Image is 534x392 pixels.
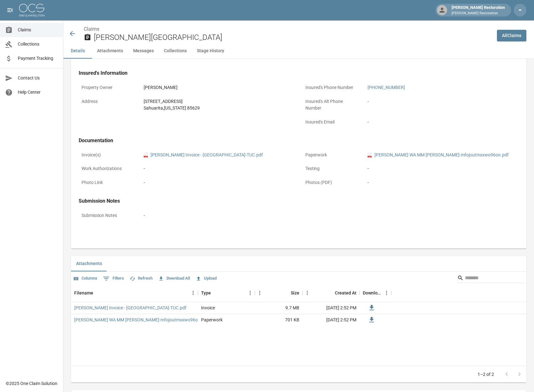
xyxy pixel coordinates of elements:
p: Submission Notes [79,209,136,222]
p: 1–2 of 2 [478,371,494,377]
button: Show filters [101,274,126,284]
p: Testing [303,162,360,175]
div: - [144,212,145,219]
h4: Documentation [79,137,519,144]
button: Stage History [192,43,229,59]
p: Invoice(s) [79,149,136,161]
div: - [368,119,369,125]
div: Size [255,284,303,302]
p: Insured's Email [303,116,360,128]
div: Invoice [201,305,215,311]
button: Menu [255,288,264,298]
button: Menu [382,288,391,298]
span: Help Center [18,89,58,96]
button: Messages [128,43,159,59]
a: [PERSON_NAME] Invoice - [GEOGRAPHIC_DATA]-TUC.pdf [74,305,186,311]
button: Select columns [72,274,99,283]
span: Payment Tracking [18,55,58,62]
p: Photos (PDF) [303,176,360,189]
span: Collections [18,41,58,47]
div: - [368,179,516,186]
p: Address [79,95,136,108]
img: ocs-logo-white-transparent.png [19,4,44,16]
div: anchor tabs [63,43,534,59]
div: [STREET_ADDRESS] [144,98,200,105]
h2: [PERSON_NAME][GEOGRAPHIC_DATA] [94,33,492,42]
button: Attachments [92,43,128,59]
a: Claims [84,26,99,32]
div: © 2025 One Claim Solution [6,380,57,387]
a: pdf[PERSON_NAME] Invoice - [GEOGRAPHIC_DATA]-TUC.pdf [144,152,263,158]
span: Claims [18,27,58,33]
button: Details [63,43,92,59]
div: Download [363,284,382,302]
h4: Insured's Information [79,70,519,76]
div: 701 KB [255,314,303,326]
a: pdf[PERSON_NAME] WA MM [PERSON_NAME]-mfojoutmsxwo96on.pdf [368,152,509,158]
a: [PHONE_NUMBER] [368,85,405,90]
button: Menu [188,288,198,298]
div: Type [201,284,211,302]
div: Search [457,273,525,284]
div: [DATE] 2:52 PM [303,314,360,326]
div: [DATE] 2:52 PM [303,302,360,314]
div: Filename [71,284,198,302]
p: Photo Link [79,176,136,189]
a: AllClaims [497,30,526,41]
div: Created At [303,284,360,302]
p: [PERSON_NAME] Restoration [452,11,505,16]
div: Created At [335,284,356,302]
button: Menu [245,288,255,298]
div: [PERSON_NAME] Restoration [449,4,507,16]
div: - [368,98,369,105]
div: Paperwork [201,317,223,323]
button: Attachments [71,256,107,271]
h4: Submission Notes [79,198,519,204]
button: Upload [194,274,218,283]
a: [PERSON_NAME] WA MM [PERSON_NAME]-mfojoutmsxwo96on.pdf [74,317,208,323]
div: Filename [74,284,93,302]
div: Sahuarita , [US_STATE] 85629 [144,105,200,111]
p: Paperwork [303,149,360,161]
div: - [144,165,292,172]
p: Work Authorizations [79,162,136,175]
button: open drawer [4,4,16,16]
div: Type [198,284,255,302]
button: Refresh [128,274,154,283]
button: Collections [159,43,192,59]
div: Size [291,284,299,302]
div: Download [360,284,391,302]
span: Contact Us [18,75,58,81]
div: 9.7 MB [255,302,303,314]
div: - [368,165,516,172]
div: [PERSON_NAME] [144,84,178,91]
p: Property Owner [79,81,136,94]
p: Insured's Phone Number [303,81,360,94]
button: Menu [303,288,312,298]
button: Download All [157,274,192,283]
div: - [144,179,145,186]
div: related-list tabs [71,256,526,271]
nav: breadcrumb [84,25,492,33]
p: Insured's Alt Phone Number [303,95,360,114]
